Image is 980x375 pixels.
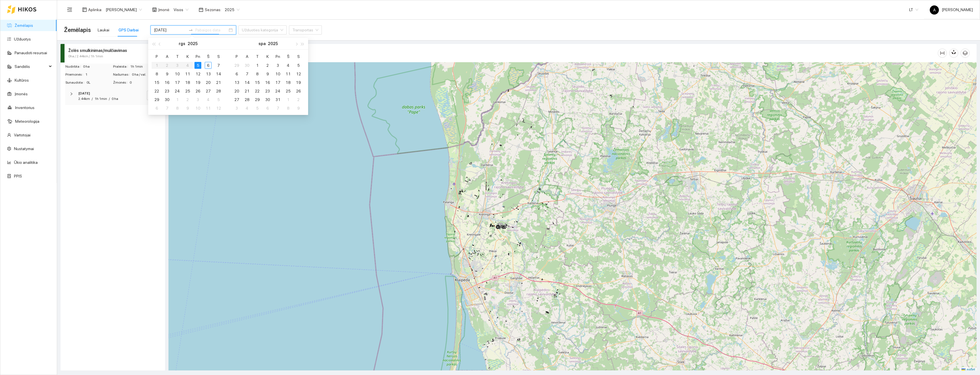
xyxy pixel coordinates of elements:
[264,70,271,77] div: 9
[15,119,39,124] a: Meteorologija
[78,91,90,95] strong: [DATE]
[205,70,212,77] div: 13
[153,96,160,103] div: 29
[961,368,975,372] a: Leaflet
[184,79,191,86] div: 18
[252,78,262,87] td: 2025-10-15
[162,70,172,78] td: 2025-09-09
[242,78,252,87] td: 2025-10-14
[262,87,273,95] td: 2025-10-23
[15,61,47,72] span: Sandėlis
[95,97,107,101] span: 1h 1min
[285,88,292,94] div: 25
[295,105,302,112] div: 9
[174,79,181,86] div: 17
[254,62,261,69] div: 1
[225,5,240,14] span: 2025
[252,61,262,70] td: 2025-10-01
[285,105,292,112] div: 8
[193,78,203,87] td: 2025-09-19
[130,80,160,85] span: 0
[252,52,262,61] th: T
[254,70,261,77] div: 8
[232,87,242,95] td: 2025-10-20
[242,52,252,61] th: A
[233,79,240,86] div: 13
[244,105,250,112] div: 4
[194,105,201,112] div: 10
[215,105,222,112] div: 12
[152,87,162,95] td: 2025-09-22
[88,7,102,13] span: Aplinka :
[244,96,250,103] div: 28
[273,87,283,95] td: 2025-10-24
[293,78,304,87] td: 2025-10-19
[164,70,170,77] div: 9
[194,88,201,94] div: 26
[258,38,266,49] button: spa
[182,87,193,95] td: 2025-09-25
[188,38,198,49] button: 2025
[252,70,262,78] td: 2025-10-08
[930,7,973,12] span: [PERSON_NAME]
[295,70,302,77] div: 12
[273,61,283,70] td: 2025-10-03
[162,95,172,104] td: 2025-09-30
[262,52,273,61] th: K
[193,70,203,78] td: 2025-09-12
[283,70,293,78] td: 2025-10-11
[203,104,213,112] td: 2025-10-11
[193,95,203,104] td: 2025-10-03
[203,87,213,95] td: 2025-09-27
[199,7,203,12] span: calendar
[15,78,29,82] a: Kultūros
[283,104,293,112] td: 2025-11-08
[182,78,193,87] td: 2025-09-18
[274,96,281,103] div: 31
[14,146,34,151] a: Nustatymai
[232,95,242,104] td: 2025-10-27
[293,61,304,70] td: 2025-10-05
[152,104,162,112] td: 2025-10-06
[112,97,118,101] span: 0 ha
[64,25,91,35] span: Žemėlapis
[213,87,224,95] td: 2025-09-28
[215,88,222,94] div: 28
[233,62,240,69] div: 29
[113,80,130,85] span: Žmonės
[158,7,170,13] span: Įmonė :
[162,78,172,87] td: 2025-09-16
[254,96,261,103] div: 29
[283,78,293,87] td: 2025-10-18
[164,88,170,94] div: 23
[162,104,172,112] td: 2025-10-07
[65,87,160,105] div: [DATE]2.44km/1h 1min/0 haeye-invisible
[273,52,283,61] th: Pn
[215,79,222,86] div: 21
[152,78,162,87] td: 2025-09-15
[232,52,242,61] th: P
[152,52,162,61] th: P
[152,95,162,104] td: 2025-09-29
[283,52,293,61] th: Š
[264,96,271,103] div: 30
[285,62,292,69] div: 4
[274,88,281,94] div: 24
[67,7,72,12] span: menu-fold
[193,61,203,70] td: 2025-09-05
[205,88,212,94] div: 27
[213,52,224,61] th: S
[188,28,193,32] span: swap-right
[293,52,304,61] th: S
[119,27,139,33] div: GPS Darbai
[15,23,33,28] a: Žemėlapis
[293,104,304,112] td: 2025-11-09
[172,78,182,87] td: 2025-09-17
[162,52,172,61] th: A
[14,174,22,178] a: PPIS
[252,95,262,104] td: 2025-10-29
[182,52,193,61] th: K
[184,70,191,77] div: 11
[244,62,250,69] div: 30
[244,79,250,86] div: 14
